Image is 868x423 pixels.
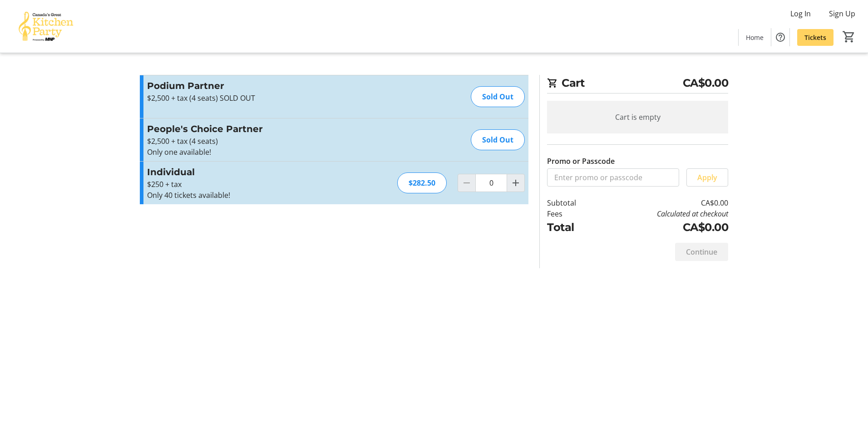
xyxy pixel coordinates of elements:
[547,75,728,93] h2: Cart
[147,147,345,157] p: Only one available!
[600,197,728,208] td: CA$0.00
[600,208,728,219] td: Calculated at checkout
[804,33,826,42] span: Tickets
[471,129,525,150] div: Sold Out
[475,174,507,192] input: Individual Quantity
[471,86,525,107] div: Sold Out
[790,8,811,19] span: Log In
[147,136,345,147] p: $2,500 + tax (4 seats)
[147,179,345,190] p: $250 + tax
[600,219,728,236] td: CA$0.00
[147,93,345,103] p: $2,500 + tax (4 seats) SOLD OUT
[841,29,857,45] button: Cart
[697,172,717,183] span: Apply
[746,33,764,42] span: Home
[797,29,833,46] a: Tickets
[547,101,728,133] div: Cart is empty
[683,75,729,91] span: CA$0.00
[783,6,818,21] button: Log In
[5,4,86,49] img: Canada’s Great Kitchen Party's Logo
[547,197,600,208] td: Subtotal
[547,219,600,236] td: Total
[547,208,600,219] td: Fees
[739,29,771,46] a: Home
[547,168,679,187] input: Enter promo or passcode
[147,190,345,201] p: Only 40 tickets available!
[771,28,789,46] button: Help
[147,122,345,136] h3: People's Choice Partner
[547,156,615,167] label: Promo or Passcode
[147,165,345,179] h3: Individual
[147,79,345,93] h3: Podium Partner
[822,6,863,21] button: Sign Up
[507,174,524,192] button: Increment by one
[686,168,728,187] button: Apply
[397,172,447,193] div: $282.50
[829,8,855,19] span: Sign Up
